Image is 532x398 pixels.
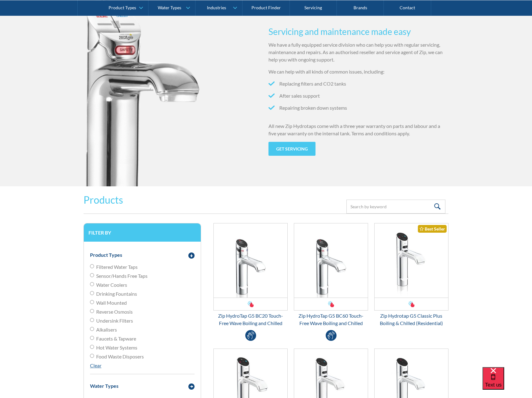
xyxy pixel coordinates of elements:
[90,309,94,313] input: Reverse Osmosis
[483,367,532,398] iframe: podium webchat widget bubble
[90,300,94,304] input: Wall Mounted
[90,264,94,268] input: Filtered Water Taps
[90,362,101,368] a: Clear
[90,345,94,349] input: Hot Water Systems
[96,335,136,342] span: Faucets & Tapware
[96,263,138,271] span: Filtered Water Taps
[88,230,196,235] h3: Filter by
[96,353,144,360] span: Food Waste Disposers
[374,312,448,327] div: Zip Hydrotap G5 Classic Plus Boiling & Chilled (Residential)
[268,92,448,99] li: After sales support
[213,312,288,327] div: Zip HydroTap G5 BC20 Touch-Free Wave Boiling and Chilled
[96,272,148,280] span: Sensor/Hands Free Taps
[268,25,448,38] h3: Servicing and maintenance made easy
[268,122,448,137] p: All new Zip Hydrotaps come with a three year warranty on parts and labour and a five year warrant...
[96,308,133,315] span: Reverse Osmosis
[90,282,94,286] input: Water Coolers
[90,382,118,390] div: Water Types
[375,223,448,298] img: Zip Hydrotap G5 Classic Plus Boiling & Chilled (Residential)
[96,299,127,307] span: Wall Mounted
[96,326,117,333] span: Alkalisers
[268,80,448,87] li: Replacing filters and CO2 tanks
[346,200,445,214] input: Search by keyword
[294,312,368,327] div: Zip HydroTap G5 BC60 Touch-Free Wave Boiling and Chilled
[268,68,448,75] p: We can help with all kinds of common issues, including:
[268,142,315,156] a: Get servicing
[109,5,136,10] div: Product Types
[96,317,133,324] span: Undersink Filters
[90,291,94,295] input: Drinking Fountains
[374,223,448,327] a: Zip Hydrotap G5 Classic Plus Boiling & Chilled (Residential)Best SellerZip Hydrotap G5 Classic Pl...
[268,104,448,112] li: Repairing broken down systems
[158,5,181,10] div: Water Types
[96,290,137,298] span: Drinking Fountains
[90,336,94,340] input: Faucets & Tapware
[90,327,94,331] input: Alkalisers
[90,273,94,277] input: Sensor/Hands Free Taps
[268,41,448,63] p: We have a fully equipped service division who can help you with regular servicing, maintenance an...
[90,318,94,322] input: Undersink Filters
[294,223,368,327] a: Zip HydroTap G5 BC60 Touch-Free Wave Boiling and ChilledZip HydroTap G5 BC60 Touch-Free Wave Boil...
[96,281,127,289] span: Water Coolers
[207,5,226,10] div: Industries
[213,223,288,327] a: Zip HydroTap G5 BC20 Touch-Free Wave Boiling and ChilledZip HydroTap G5 BC20 Touch-Free Wave Boil...
[294,223,368,298] img: Zip HydroTap G5 BC60 Touch-Free Wave Boiling and Chilled
[84,193,123,207] h2: Products
[96,344,137,351] span: Hot Water Systems
[90,354,94,358] input: Food Waste Disposers
[214,223,287,298] img: Zip HydroTap G5 BC20 Touch-Free Wave Boiling and Chilled
[418,225,447,233] div: Best Seller
[90,251,122,259] div: Product Types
